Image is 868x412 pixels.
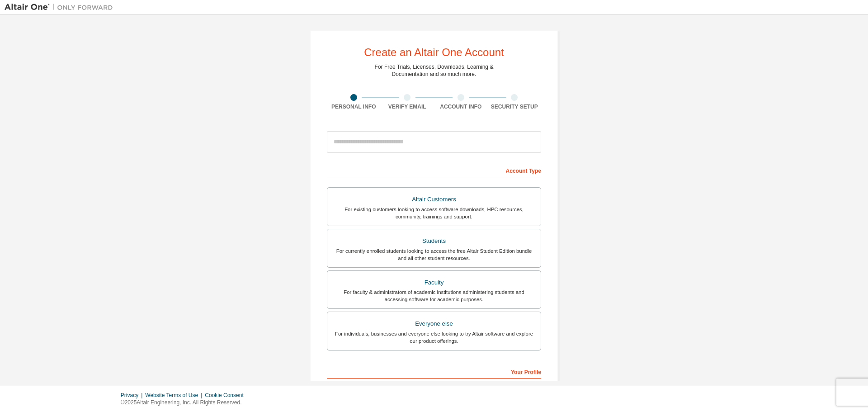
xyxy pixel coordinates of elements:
[5,3,118,12] img: Altair One
[327,364,541,379] div: Your Profile
[434,103,488,110] div: Account Info
[145,392,205,399] div: Website Terms of Use
[205,392,249,399] div: Cookie Consent
[333,247,535,262] div: For currently enrolled students looking to access the free Altair Student Edition bundle and all ...
[333,330,535,345] div: For individuals, businesses and everyone else looking to try Altair software and explore our prod...
[364,47,504,58] div: Create an Altair One Account
[333,276,535,289] div: Faculty
[333,235,535,247] div: Students
[333,206,535,220] div: For existing customers looking to access software downloads, HPC resources, community, trainings ...
[121,392,145,399] div: Privacy
[488,103,542,110] div: Security Setup
[381,103,434,110] div: Verify Email
[333,289,535,303] div: For faculty & administrators of academic institutions administering students and accessing softwa...
[333,317,535,330] div: Everyone else
[333,193,535,206] div: Altair Customers
[375,63,494,78] div: For Free Trials, Licenses, Downloads, Learning & Documentation and so much more.
[327,103,381,110] div: Personal Info
[121,399,249,407] p: © 2025 Altair Engineering, Inc. All Rights Reserved.
[327,163,541,177] div: Account Type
